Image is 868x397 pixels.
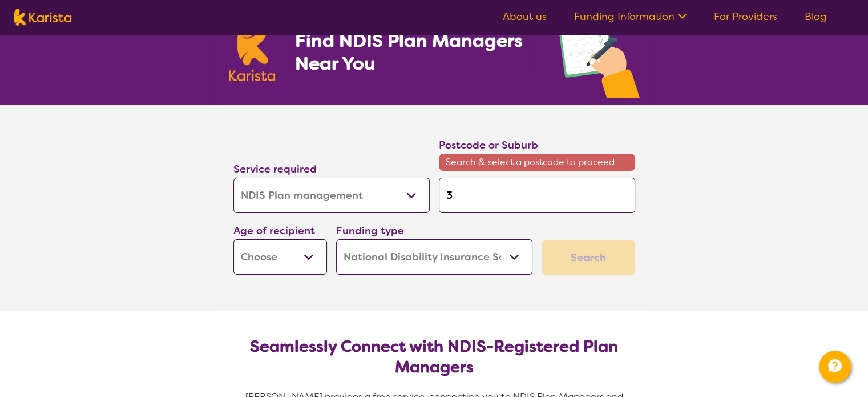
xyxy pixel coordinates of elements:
[819,351,851,383] button: Channel Menu
[439,138,538,152] label: Postcode or Suburb
[439,154,635,171] span: Search & select a postcode to proceed
[439,178,635,213] input: Type
[243,336,626,378] h2: Seamlessly Connect with NDIS-Registered Plan Managers
[233,162,317,176] label: Service required
[294,29,533,75] h1: Find NDIS Plan Managers Near You
[556,5,640,105] img: plan-management
[229,19,276,81] img: Karista logo
[503,10,547,23] a: About us
[714,10,777,23] a: For Providers
[574,10,687,23] a: Funding Information
[233,224,315,238] label: Age of recipient
[805,10,827,23] a: Blog
[336,224,404,238] label: Funding type
[14,9,71,26] img: Karista logo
